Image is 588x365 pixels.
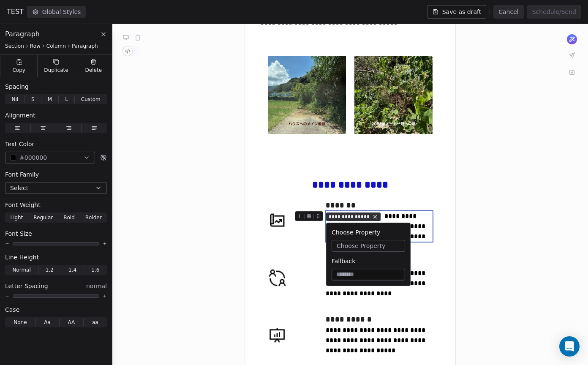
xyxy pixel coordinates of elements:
span: Bold [63,214,75,221]
button: Save as draft [427,5,487,19]
span: M [48,95,52,103]
span: L [65,95,68,103]
button: Schedule/Send [527,5,581,19]
span: Paragraph [5,29,40,39]
span: Light [10,214,23,221]
span: Font Weight [5,201,41,209]
span: Regular [33,214,53,221]
span: Letter Spacing [5,282,48,290]
span: Duplicate [44,67,68,74]
span: 1.2 [46,266,54,274]
span: aa [92,319,98,326]
span: Font Family [5,170,39,179]
span: Select [10,184,28,192]
span: AA [68,319,75,326]
span: Normal [12,266,30,274]
span: normal [86,282,107,290]
span: Font Size [5,229,32,238]
span: Section [5,43,24,49]
span: 1.4 [68,266,76,274]
span: Line Height [5,253,39,261]
span: None [14,319,27,326]
span: 1.6 [91,266,99,274]
span: Alignment [5,111,35,120]
span: Delete [85,67,102,74]
span: Case [5,305,19,314]
span: Copy [12,67,25,74]
span: Bolder [85,214,102,221]
div: Choose Property [332,228,405,237]
span: Nil [11,95,18,103]
span: Column [46,43,66,49]
span: S [31,95,35,103]
button: Cancel [493,5,523,19]
span: Custom [81,95,101,103]
span: Spacing [5,82,29,91]
span: TEST [7,7,24,17]
div: Fallback [332,257,405,265]
button: Global Styles [27,6,86,18]
span: Paragraph [72,43,98,49]
span: Text Color [5,140,34,148]
span: Choose Property [337,242,385,250]
span: Row [30,43,41,49]
span: #000000 [19,153,47,162]
span: Aa [44,319,51,326]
